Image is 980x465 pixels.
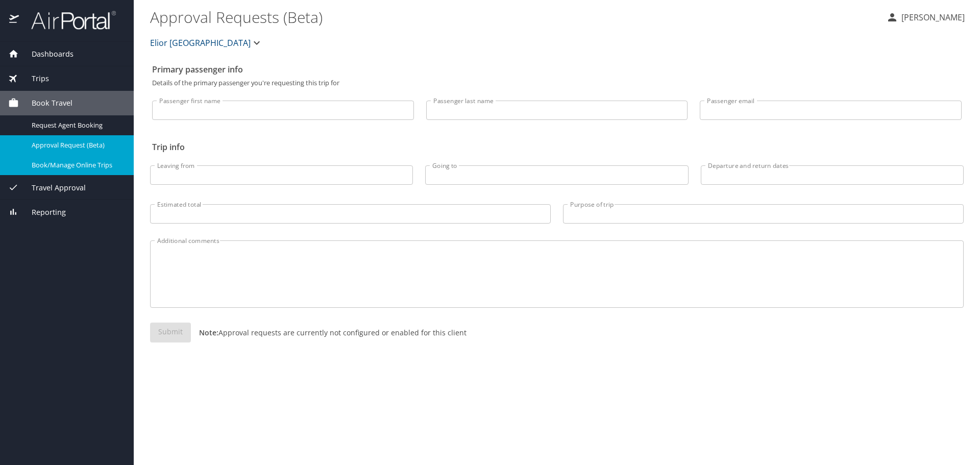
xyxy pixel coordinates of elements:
[32,140,121,150] span: Approval Request (Beta)
[150,36,251,50] span: Elior [GEOGRAPHIC_DATA]
[898,11,965,23] p: [PERSON_NAME]
[19,48,73,60] span: Dashboards
[146,33,267,53] button: Elior [GEOGRAPHIC_DATA]
[152,139,962,155] h2: Trip info
[152,80,962,86] p: Details of the primary passenger you're requesting this trip for
[19,97,72,109] span: Book Travel
[150,1,878,33] h1: Approval Requests (Beta)
[19,207,66,218] span: Reporting
[32,120,121,130] span: Request Agent Booking
[199,328,218,337] strong: Note:
[191,327,467,338] p: Approval requests are currently not configured or enabled for this client
[20,10,116,30] img: airportal-logo.png
[152,61,962,78] h2: Primary passenger info
[9,10,20,30] img: icon-airportal.png
[882,8,969,27] button: [PERSON_NAME]
[19,73,49,84] span: Trips
[19,182,86,193] span: Travel Approval
[32,160,121,170] span: Book/Manage Online Trips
